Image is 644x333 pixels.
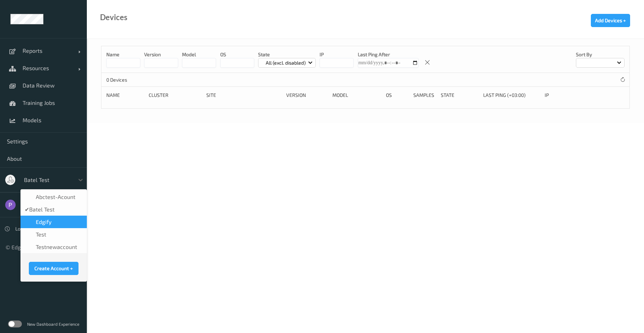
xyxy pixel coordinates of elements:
[591,14,630,27] button: Add Devices +
[320,51,354,58] p: IP
[576,51,625,58] p: Sort by
[545,92,590,99] div: ip
[441,92,478,99] div: State
[332,92,381,99] div: Model
[263,59,308,66] p: All (excl. disabled)
[220,51,254,58] p: OS
[286,92,328,99] div: version
[483,92,539,99] div: Last Ping (+03:00)
[100,14,127,21] div: Devices
[386,92,408,99] div: OS
[258,51,316,58] p: State
[144,51,178,58] p: version
[106,51,140,58] p: Name
[106,76,158,83] p: 0 Devices
[182,51,216,58] p: model
[206,92,281,99] div: Site
[106,92,144,99] div: Name
[413,92,436,99] div: Samples
[358,51,419,58] p: Last Ping After
[149,92,201,99] div: Cluster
